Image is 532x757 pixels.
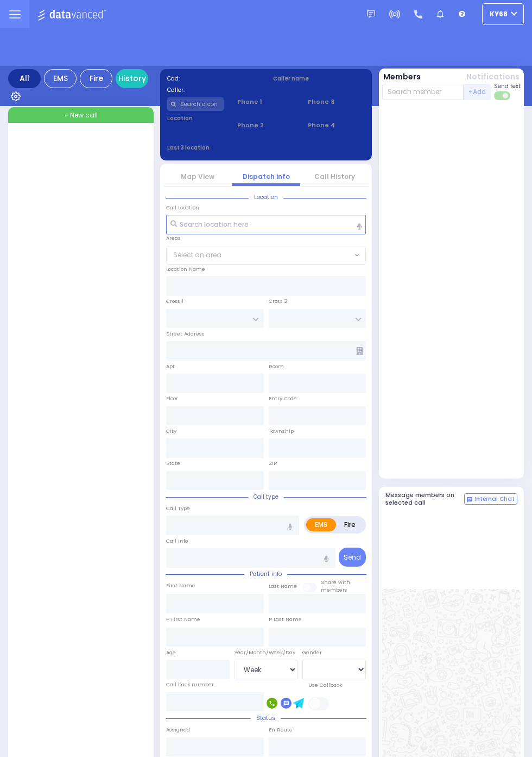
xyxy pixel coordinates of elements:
label: P First Name [166,616,200,623]
label: Room [269,363,284,370]
span: Phone 2 [237,121,294,130]
label: Last 3 location [167,144,267,152]
a: Dispatch info [243,172,290,181]
a: History [116,69,148,88]
span: Call type [248,493,284,501]
span: + New call [64,110,98,120]
div: Year/Month/Week/Day [235,649,298,656]
input: Search member [382,84,464,100]
span: Location [249,193,283,201]
span: ky68 [490,9,508,19]
img: message.svg [367,10,375,18]
label: State [166,460,180,467]
label: Street Address [166,330,205,338]
label: Last Name [269,582,297,590]
label: P Last Name [269,616,302,623]
label: Cross 2 [269,297,288,305]
span: Phone 4 [308,121,365,130]
button: Internal Chat [464,493,517,505]
label: Call Location [166,204,199,212]
label: Use Callback [308,681,342,689]
label: Floor [166,395,178,402]
span: Status [251,714,281,722]
a: Map View [181,172,214,181]
button: Members [383,71,421,83]
span: Internal Chat [474,495,515,503]
label: EMS [306,518,336,531]
span: members [321,586,347,593]
div: EMS [44,69,77,88]
small: Share with [321,579,350,586]
img: Logo [37,8,110,21]
label: Location Name [166,265,205,273]
label: Location [167,114,224,122]
h5: Message members on selected call [385,492,465,506]
label: Turn off text [494,90,511,101]
span: Other building occupants [356,347,363,355]
label: Assigned [166,726,190,734]
label: En Route [269,726,293,734]
label: Cad: [167,75,259,83]
label: Caller: [167,86,259,94]
label: Call Type [166,505,190,512]
span: Patient info [244,570,287,578]
input: Search a contact [167,97,224,111]
label: Township [269,427,294,435]
span: Phone 3 [308,97,365,107]
button: ky68 [482,3,524,25]
label: Gender [302,649,322,656]
button: Notifications [466,71,520,83]
label: Age [166,649,176,656]
label: Call Info [166,537,188,545]
span: Select an area [173,250,221,260]
span: Send text [494,82,521,90]
span: Phone 1 [237,97,294,107]
label: Entry Code [269,395,297,402]
button: Send [339,548,366,567]
img: comment-alt.png [467,497,472,502]
label: Areas [166,234,181,242]
label: Call back number [166,681,214,688]
div: All [8,69,41,88]
input: Search location here [166,215,366,234]
label: Caller name [273,75,365,83]
a: Call History [314,172,355,181]
label: ZIP [269,460,277,467]
label: City [166,427,176,435]
div: Fire [80,69,112,88]
label: Cross 1 [166,297,183,305]
label: Fire [335,518,364,531]
label: Apt [166,363,175,370]
label: First Name [166,582,195,590]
